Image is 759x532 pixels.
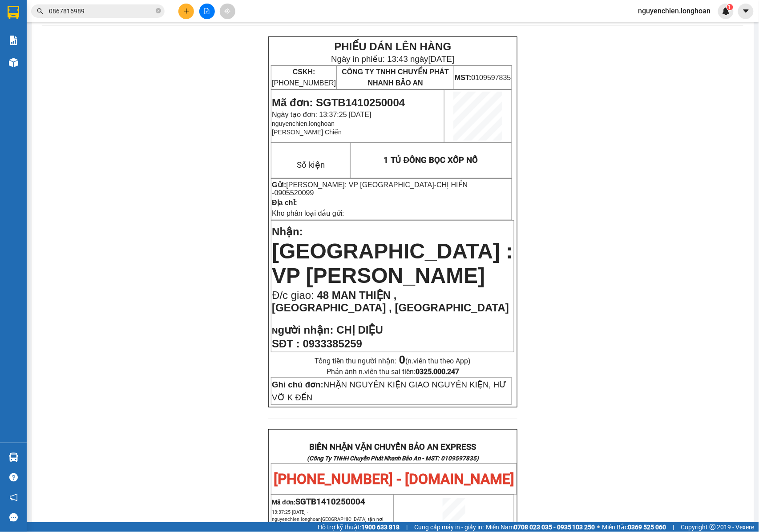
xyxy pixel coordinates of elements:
[272,129,342,136] span: [PERSON_NAME] Chiến
[295,497,365,507] span: SGTB1410250004
[224,8,230,14] span: aim
[77,30,163,46] span: CÔNG TY TNHH CHUYỂN PHÁT NHANH BẢO AN
[275,189,314,197] span: 0905520099
[384,155,478,165] span: 1 TỦ ĐÔNG BỌC XỐP NỔ
[272,111,371,118] span: Ngày tạo đơn: 13:37:25 [DATE]
[272,338,300,350] strong: SĐT :
[272,181,468,197] span: CHỊ HIỀN -
[728,4,731,10] span: 1
[602,522,666,532] span: Miền Bắc
[727,4,733,10] sup: 1
[287,181,435,189] span: [PERSON_NAME]: VP [GEOGRAPHIC_DATA]
[9,58,18,67] img: warehouse-icon
[334,40,451,52] strong: PHIẾU DÁN LÊN HÀNG
[486,522,595,532] span: Miền Nam
[183,8,190,14] span: plus
[178,4,194,19] button: plus
[272,210,344,217] span: Kho phân loại đầu gửi:
[399,354,405,366] strong: 0
[514,524,595,531] strong: 0708 023 035 - 0935 103 250
[272,509,384,522] span: 13:37:25 [DATE] -
[307,455,479,462] strong: (Công Ty TNHH Chuyển Phát Nhanh Bảo An - MST: 0109597835)
[199,4,215,19] button: file-add
[272,199,297,206] strong: Địa chỉ:
[318,522,400,532] span: Hỗ trợ kỹ thuật:
[272,289,317,301] span: Đ/c giao:
[361,524,400,531] strong: 1900 633 818
[59,4,176,16] strong: PHIẾU DÁN LÊN HÀNG
[272,499,365,506] span: Mã đơn:
[272,226,303,238] span: Nhận:
[9,36,18,45] img: solution-icon
[331,54,454,64] span: Ngày in phiếu: 13:43 ngày
[455,74,471,81] strong: MST:
[738,4,754,19] button: caret-down
[4,30,68,46] span: [PHONE_NUMBER]
[37,8,43,14] span: search
[297,160,325,170] span: Số kiện
[156,7,161,16] span: close-circle
[628,524,666,531] strong: 0369 525 060
[406,522,408,532] span: |
[742,7,750,15] span: caret-down
[272,516,384,522] span: nguyenchien.longhoan
[9,513,18,522] span: message
[49,6,154,16] input: Tìm tên, số ĐT hoặc mã đơn
[272,289,509,314] span: 48 MAN THIỆN , [GEOGRAPHIC_DATA] , [GEOGRAPHIC_DATA]
[428,54,455,64] span: [DATE]
[710,524,716,530] span: copyright
[272,326,333,335] strong: N
[315,357,471,365] span: Tổng tiền thu người nhận:
[8,6,19,19] img: logo-vxr
[272,120,335,127] span: nguyenchien.longhoan
[309,442,476,452] strong: BIÊN NHẬN VẬN CHUYỂN BẢO AN EXPRESS
[455,74,511,81] span: 0109597835
[9,473,18,482] span: question-circle
[272,380,506,402] span: NHẬN NGUYÊN KIỆN GIAO NGUYÊN KIỆN, HƯ VỠ K ĐỀN
[342,68,449,87] span: CÔNG TY TNHH CHUYỂN PHÁT NHANH BẢO AN
[56,18,179,27] span: Ngày in phiếu: 13:17 ngày
[416,367,459,376] strong: 0325.000.247
[272,68,336,87] span: [PHONE_NUMBER]
[673,522,674,532] span: |
[414,522,484,532] span: Cung cấp máy in - giấy in:
[272,97,405,109] span: Mã đơn: SGTB1410250004
[156,8,161,13] span: close-circle
[278,324,334,336] span: gười nhận:
[321,516,384,522] span: [GEOGRAPHIC_DATA] tận nơi
[220,4,235,19] button: aim
[336,324,383,336] span: CHỊ DIỆU
[303,338,362,350] span: 0933385259
[399,357,471,365] span: (n.viên thu theo App)
[327,367,459,376] span: Phản ánh n.viên thu sai tiền:
[272,380,323,389] strong: Ghi chú đơn:
[274,471,514,488] span: [PHONE_NUMBER] - [DOMAIN_NAME]
[24,30,47,38] strong: CSKH:
[272,181,468,197] span: -
[598,525,600,529] span: ⚪️
[293,68,315,76] strong: CSKH:
[9,453,18,462] img: warehouse-icon
[631,5,718,16] span: nguyenchien.longhoan
[272,181,286,189] strong: Gửi:
[722,7,730,15] img: icon-new-feature
[204,8,210,14] span: file-add
[4,54,137,66] span: Mã đơn: SGTB1410250003
[9,493,18,502] span: notification
[272,239,513,287] span: [GEOGRAPHIC_DATA] : VP [PERSON_NAME]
